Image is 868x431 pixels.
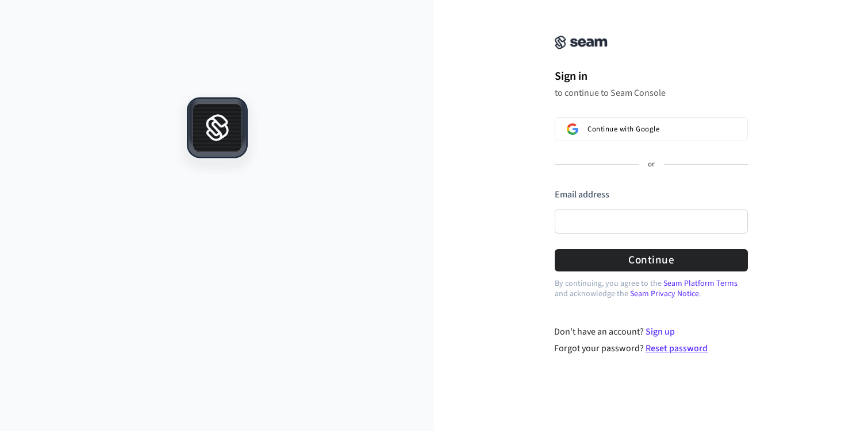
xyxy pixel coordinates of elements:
button: Continue [555,249,748,271]
img: Seam Console [555,36,608,49]
a: Seam Privacy Notice [630,288,699,300]
div: Forgot your password? [554,341,748,355]
p: or [648,160,655,170]
p: By continuing, you agree to the and acknowledge the . [555,278,748,299]
img: Sign in with Google [567,123,578,135]
a: Sign up [646,325,675,338]
button: Sign in with GoogleContinue with Google [555,117,748,141]
div: Don't have an account? [554,325,748,339]
h1: Sign in [555,68,748,85]
label: Email address [555,188,609,201]
p: to continue to Seam Console [555,87,748,99]
a: Seam Platform Terms [663,278,738,289]
span: Continue with Google [587,125,659,134]
a: Reset password [646,342,708,355]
